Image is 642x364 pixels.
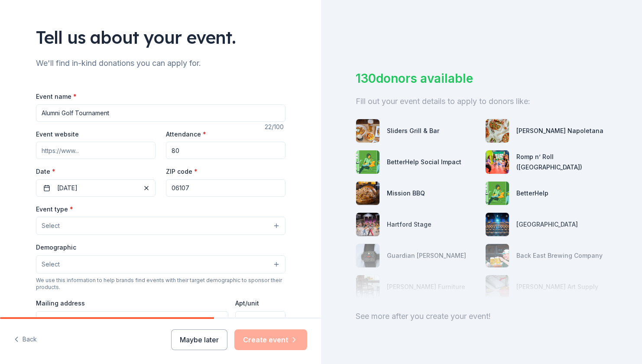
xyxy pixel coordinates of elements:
[166,130,206,139] label: Attendance
[486,119,509,143] img: photo for Frank Pepe Pizzeria Napoletana
[36,130,79,139] label: Event website
[36,142,156,159] input: https://www...
[36,179,156,197] button: [DATE]
[486,182,509,205] img: photo for BetterHelp
[36,92,77,101] label: Event name
[36,299,85,308] label: Mailing address
[356,94,607,108] div: Fill out your event details to apply to donors like:
[516,188,548,198] div: BetterHelp
[387,126,439,136] div: Sliders Grill & Bar
[516,152,608,172] div: Romp n’ Roll ([GEOGRAPHIC_DATA])
[356,150,379,174] img: photo for BetterHelp Social Impact
[235,311,285,328] input: #
[356,182,379,205] img: photo for Mission BBQ
[166,142,285,159] input: 20
[36,255,285,273] button: Select
[235,299,259,308] label: Apt/unit
[36,243,76,252] label: Demographic
[387,188,425,198] div: Mission BBQ
[171,329,227,350] button: Maybe later
[387,157,461,167] div: BetterHelp Social Impact
[516,126,603,136] div: [PERSON_NAME] Napoletana
[42,259,60,270] span: Select
[42,221,60,231] span: Select
[36,217,285,235] button: Select
[486,150,509,174] img: photo for Romp n’ Roll (Wethersfield)
[265,122,285,132] div: 22 /100
[36,167,156,176] label: Date
[36,205,73,214] label: Event type
[14,331,37,349] button: Back
[36,56,285,70] div: We'll find in-kind donations you can apply for.
[356,119,379,143] img: photo for Sliders Grill & Bar
[36,25,285,49] div: Tell us about your event.
[356,69,607,88] div: 130 donors available
[36,104,285,122] input: Spring Fundraiser
[36,311,229,328] input: Enter a US address
[36,277,285,291] div: We use this information to help brands find events with their target demographic to sponsor their...
[166,179,285,197] input: 12345 (U.S. only)
[166,167,198,176] label: ZIP code
[356,309,607,323] div: See more after you create your event!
